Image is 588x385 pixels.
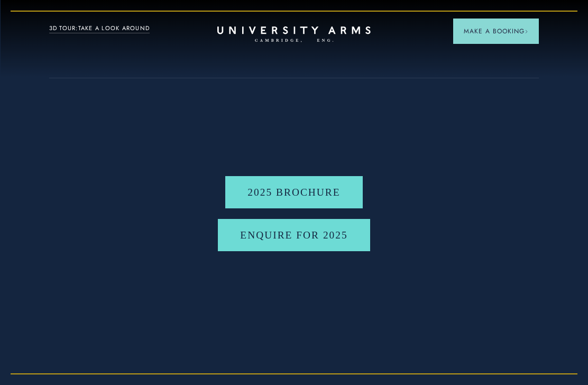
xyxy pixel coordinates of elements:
[218,219,370,251] a: Enquire for 2025
[525,30,528,33] img: Arrow icon
[453,19,539,44] button: Make a BookingArrow icon
[217,26,371,43] a: Home
[49,24,150,33] a: 3D TOUR:TAKE A LOOK AROUND
[225,176,362,208] a: 2025 BROCHURE
[464,26,528,36] span: Make a Booking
